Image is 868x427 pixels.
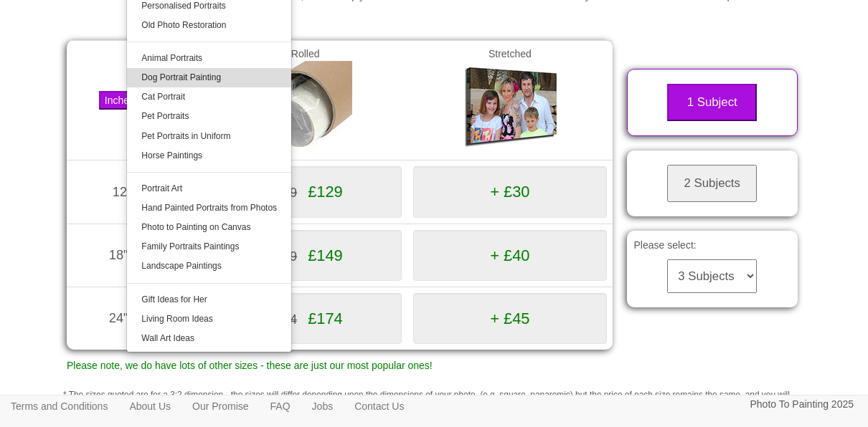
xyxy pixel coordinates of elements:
[127,68,291,87] a: Dog Portrait Painting
[127,310,291,329] a: Living Room Ideas
[127,49,291,68] a: Animal Portraits
[63,389,805,413] p: * The sizes quoted are for a 3:2 dimension - the sizes will differ depending upon the dimensions ...
[667,165,757,202] button: 2 Subjects
[344,395,415,417] a: Contact Us
[308,310,343,327] span: £174
[259,61,352,154] img: Rolled
[490,310,529,327] span: + £45
[301,395,344,417] a: Jobs
[667,84,757,121] button: 1 Subject
[490,246,529,264] span: + £40
[127,146,291,165] a: Horse Paintings
[308,246,343,264] span: £149
[127,237,291,256] a: Family Portraits Paintings
[490,183,529,201] span: + £30
[127,256,291,276] a: Landscape Paintings
[109,311,161,325] span: 24" x 16"
[260,395,301,417] a: FAQ
[127,218,291,237] a: Photo to Painting on Canvas
[67,357,613,375] p: Please note, we do have lots of other sizes - these are just our most popular ones!
[127,179,291,198] a: Portrait Art
[127,127,291,146] a: Pet Portraits in Uniform
[127,107,291,126] a: Pet Portraits
[463,61,557,154] img: Gallery Wrap
[181,395,260,417] a: Our Promise
[750,395,854,413] p: Photo To Painting 2025
[407,41,612,160] td: Stretched
[109,248,161,262] span: 18" x 12"
[118,395,181,417] a: About Us
[127,290,291,310] a: Gift Ideas for Her
[127,87,291,107] a: Cat Portrait
[127,329,291,348] a: Wall Art Ideas
[127,198,291,218] a: Hand Painted Portraits from Photos
[203,41,407,160] td: Rolled
[113,185,157,199] span: 12" x 8"
[308,183,343,201] span: £129
[627,231,798,307] div: Please select:
[127,16,291,35] a: Old Photo Restoration
[99,91,140,110] button: Inches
